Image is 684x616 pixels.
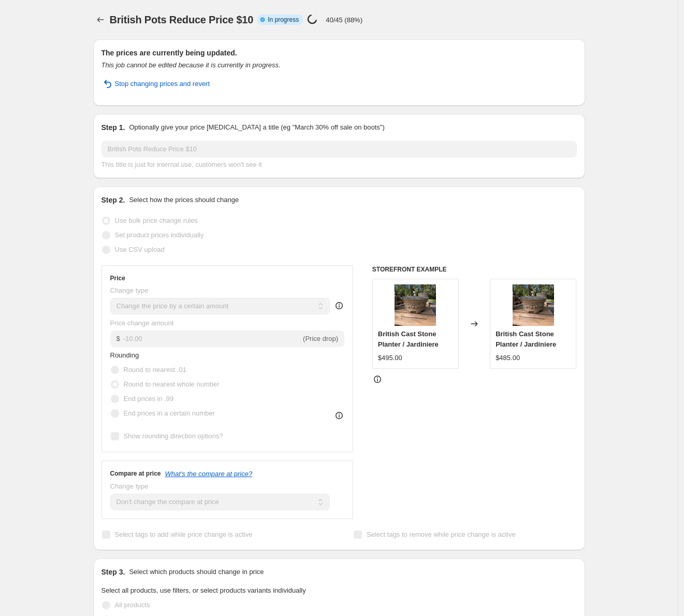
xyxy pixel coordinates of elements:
h3: Price [110,274,125,282]
span: Set product prices individually [115,231,204,239]
h2: Step 2. [101,195,125,205]
span: Stop changing prices and revert [115,79,210,89]
div: help [334,300,344,311]
span: End prices in a certain number [124,409,215,417]
span: Round to nearest .01 [124,366,186,374]
span: Select tags to remove while price change is active [367,531,516,538]
p: Select how the prices should change [129,195,239,205]
span: Select tags to add while price change is active [115,531,253,538]
span: In progress [268,16,299,24]
button: Stop changing prices and revert [95,76,216,92]
i: This job cannot be edited because it is currently in progress. [101,61,281,69]
span: British Cast Stone Planter / Jardiniere [496,330,556,348]
span: Select all products, use filters, or select products variants individually [101,586,306,594]
button: Price change jobs [93,12,108,27]
span: This title is just for internal use, customers won't see it [101,161,262,168]
span: Change type [110,286,149,294]
p: 40/45 (88%) [326,16,362,24]
span: British Cast Stone Planter / Jardiniere [378,330,439,348]
span: All products [115,601,150,609]
span: Change type [110,482,149,490]
span: British Pots Reduce Price $10 [110,14,254,25]
input: -10.00 [123,331,301,347]
span: Show rounding direction options? [124,432,223,440]
p: Optionally give your price [MEDICAL_DATA] a title (eg "March 30% off sale on boots") [129,122,384,133]
input: 30% off holiday sale [101,141,577,157]
span: End prices in .99 [124,395,174,403]
img: PXL_20250810_134136885_80x.jpg [395,284,436,326]
h2: Step 3. [101,567,125,577]
img: PXL_20250810_134136885_80x.jpg [513,284,554,326]
h2: Step 1. [101,122,125,133]
span: Round to nearest whole number [124,380,220,388]
span: Use bulk price change rules [115,217,198,224]
span: Use CSV upload [115,246,165,253]
span: Price change amount [110,319,174,327]
p: Select which products should change in price [129,567,264,577]
span: Rounding [110,351,139,359]
span: $ [117,335,120,342]
button: What's the compare at price? [165,470,253,478]
div: $485.00 [496,353,520,363]
h6: STOREFRONT EXAMPLE [372,265,577,274]
span: (Price drop) [303,335,338,342]
div: $495.00 [378,353,402,363]
h2: The prices are currently being updated. [101,48,577,58]
h3: Compare at price [110,469,161,478]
